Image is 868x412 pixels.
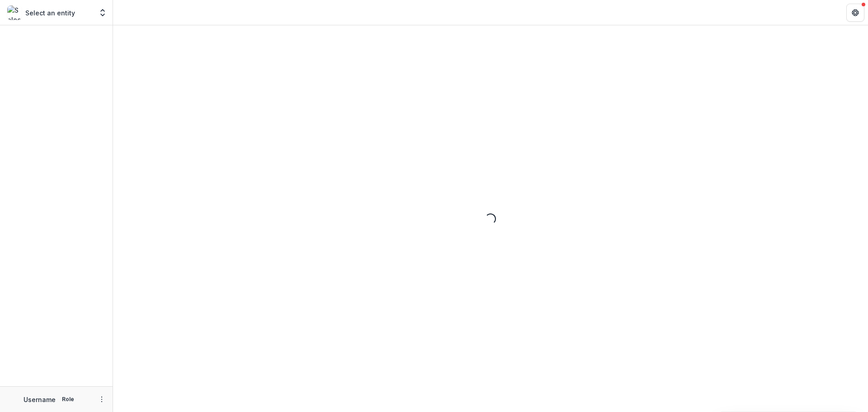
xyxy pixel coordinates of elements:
p: Select an entity [25,8,75,18]
button: Open entity switcher [96,4,109,22]
p: Username [24,395,56,404]
button: More [96,394,107,405]
img: Select an entity [7,5,22,20]
button: Get Help [846,4,864,22]
p: Role [59,395,77,403]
